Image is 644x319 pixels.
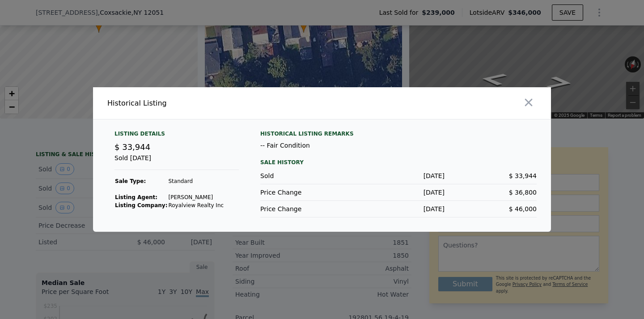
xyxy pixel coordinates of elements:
span: $ 36,800 [509,189,537,196]
div: Price Change [260,204,352,213]
strong: Sale Type: [115,178,146,184]
div: Historical Listing remarks [260,130,537,137]
td: Royalview Realty Inc [168,201,224,209]
div: Sold [DATE] [114,153,239,170]
div: [DATE] [352,171,445,180]
div: Sale History [260,157,537,168]
span: $ 33,944 [114,142,150,152]
div: Listing Details [114,130,239,141]
span: $ 46,000 [509,205,537,213]
span: $ 33,944 [509,172,537,179]
td: [PERSON_NAME] [168,193,224,201]
td: Standard [168,177,224,185]
div: [DATE] [352,188,445,197]
div: -- Fair Condition [260,141,537,150]
div: Sold [260,171,352,180]
div: Historical Listing [107,98,318,109]
strong: Listing Company: [115,202,167,208]
div: Price Change [260,188,352,197]
strong: Listing Agent: [115,194,157,200]
div: [DATE] [352,204,445,213]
